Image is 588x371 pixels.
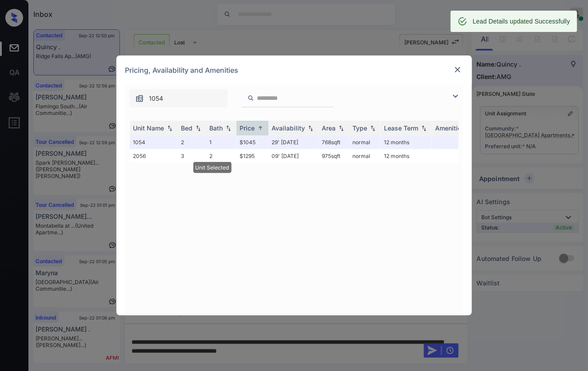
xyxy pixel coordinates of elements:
div: Bed [181,124,193,132]
img: close [453,65,462,74]
td: 12 months [381,135,432,149]
td: $1295 [236,149,268,163]
img: sorting [368,125,377,131]
td: 2 [178,135,206,149]
div: Availability [272,124,305,132]
td: 1054 [130,135,178,149]
td: 3 [178,149,206,163]
td: normal [349,149,381,163]
img: sorting [337,125,346,131]
td: normal [349,135,381,149]
img: sorting [194,125,203,131]
div: Price [240,124,255,132]
div: Lead Details updated Successfully [473,13,570,29]
td: 975 sqft [319,149,349,163]
td: 09' [DATE] [268,149,319,163]
div: Unit Name [133,124,164,132]
td: 2 [206,149,236,163]
div: Bath [210,124,223,132]
img: icon-zuma [135,94,144,103]
div: Type [353,124,368,132]
td: 768 sqft [319,135,349,149]
img: icon-zuma [450,91,461,102]
td: 2056 [130,149,178,163]
td: 12 months [381,149,432,163]
img: sorting [306,125,315,131]
div: Amenities [436,124,465,132]
img: sorting [165,125,174,131]
span: 1054 [149,94,164,103]
img: sorting [420,125,428,131]
div: Pricing, Availability and Amenities [116,55,472,85]
img: sorting [224,125,233,131]
div: Lease Term [384,124,419,132]
img: icon-zuma [248,94,254,102]
td: 1 [206,135,236,149]
div: Area [322,124,336,132]
td: $1045 [236,135,268,149]
img: sorting [256,125,265,131]
td: 29' [DATE] [268,135,319,149]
